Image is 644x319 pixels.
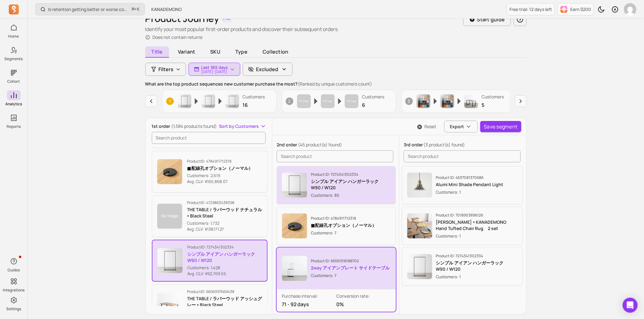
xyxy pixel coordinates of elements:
input: search product [277,150,393,162]
p: シンプル アイアン ハンガーラック W90 / W120 [311,178,391,191]
p: Cohort [8,79,20,84]
p: 2nd order [277,142,393,148]
h1: Product Journey [145,13,219,24]
p: Customers: 7 [311,230,376,236]
p: 71 - 92 days [282,301,336,308]
p: Avg. CLV: ¥92,769.55 [188,271,262,277]
span: + [132,6,140,13]
button: Toggle dark mode [595,3,608,16]
p: Is retention getting better or worse compared to last year? [48,6,129,13]
span: Filters [159,65,174,73]
span: (Ranked by unique customers count) [298,81,372,87]
button: ProductID: 4729863438398THE TABLE / ラバーウッド ナチュラル × Black SteelCustomers: 1,732Avg. CLV: ¥138,171.27 [152,195,268,237]
p: Alumi Mini Shade Pendant Light [436,181,503,188]
p: Customers: 7 [311,272,390,279]
p: Free trial: 12 days left [509,6,552,13]
p: シンプル アイアン ハンガーラック W90 / W120 [436,260,517,272]
img: Product image [321,94,335,108]
span: (1,584 products found) [172,123,217,129]
p: [DATE] - [DATE] [201,70,228,74]
p: Segments [5,56,23,61]
p: Product ID: 7274341302334 [311,172,391,177]
p: Does not contain returns [153,34,203,40]
p: 6 [362,101,385,109]
p: Avg. CLV: ¥138,171.27 [187,226,263,233]
img: Product image [225,94,239,108]
p: Settings [6,306,21,311]
button: Start guide [463,13,511,26]
p: Product ID: 4784911712318 [187,159,253,164]
p: 1st order [152,123,217,129]
p: Avg. CLV: ¥165,868.07 [187,179,253,185]
span: KANADEMONO [151,6,182,13]
img: Product image [407,254,432,279]
button: Product imageProduct ID: 7274341302334シンプル アイアン ハンガーラック W90 / W120Customers: 1 [402,248,523,286]
img: Product image [157,159,182,184]
p: 0% [336,301,391,308]
p: Last 365 days [201,65,228,70]
p: Reports [7,124,21,129]
p: Customers: 1 [436,274,517,280]
p: Customers: 1,732 [187,220,263,227]
button: Product imageProduct ID: 66561590887022way アイアンプレート サイドテーブルCustomers: 7 [277,248,396,289]
span: Variant [172,46,202,57]
img: Product image [282,256,307,281]
p: Excluded [256,65,279,73]
button: ProductID: 4784911712318■配線孔オプション（ノーマル）Customers: 2,619Avg. CLV: ¥165,868.07 [152,151,268,193]
p: Start guide [477,16,505,23]
button: 1Product imageProduct imageProduct imageCustomers16 [162,90,277,113]
img: Product image [282,213,307,238]
button: Excluded [243,63,293,76]
button: 3Product imageProduct imageProduct imageCustomers5 [401,90,516,113]
span: 3 [405,97,413,105]
img: avatar [624,3,636,16]
p: シンプル アイアン ハンガーラック W90 / W120 [188,251,262,264]
button: Is retention getting better or worse compared to last year?⌘+K [35,3,145,15]
img: Product image [407,213,432,238]
button: Product imageProduct ID: 7018903896126[PERSON_NAME] × KANADEMONO Hand Tufted Chair Rug 2 setCusto... [402,207,523,245]
p: Customers: 1 [436,189,503,195]
p: Analytics [5,102,22,107]
p: 3rd order [404,142,521,148]
img: Product image [440,94,454,108]
p: Integrations [3,288,24,293]
p: Product ID: 4729863438398 [187,200,263,205]
p: Product ID: 7018903896126 [436,213,517,218]
p: 16 [243,101,265,109]
p: Customers [482,94,504,100]
img: Product image [417,94,430,108]
button: 2Product imageProduct imageProduct imageCustomers6 [282,90,396,113]
button: Reset [412,123,442,130]
a: Free trial: 12 days left [507,3,555,15]
p: Customers: 1,428 [188,265,262,271]
p: THE TABLE / ラバーウッド ナチュラル × Black Steel [187,207,263,219]
p: THE TABLE / ラバーウッド アッシュグレー × Black Steel [187,295,263,308]
button: Product imageProduct ID: 7274341302334シンプル アイアン ハンガーラック W90 / W120Customers: 85 [277,166,396,204]
p: Product ID: 7274341302334 [188,245,262,250]
span: Collection [256,46,295,57]
kbd: ⌘ [131,6,135,13]
button: Filters [145,63,186,76]
img: Product image [345,94,359,108]
button: Product imageProduct ID: 4637081370686Alumi Mini Shade Pendant LightCustomers: 1 [402,166,523,204]
img: Product image [157,293,182,318]
p: Customers: 85 [311,192,391,198]
span: Sort by Customers [219,123,259,129]
p: Purchase interval: [282,293,336,299]
p: Product ID: 4784911712318 [311,216,376,221]
span: 1 [166,97,174,105]
button: Guides [7,255,21,274]
p: Customers: 1 [436,233,517,239]
kbd: K [137,7,140,12]
button: Last 365 days[DATE]-[DATE] [189,63,240,76]
p: Product ID: 6606397669438 [187,289,263,294]
img: Product image [297,94,311,108]
p: Earn $200 [570,6,591,13]
img: Product image [201,94,215,108]
button: ProductID: 7274341302334シンプル アイアン ハンガーラック W90 / W120Customers: 1,428Avg. CLV: ¥92,769.55 [152,240,268,282]
button: Earn $200 [557,3,594,16]
span: Export [450,123,464,130]
p: What are the top product sequences new customer purchase the most? [145,81,527,87]
p: Product ID: 6656159088702 [311,259,390,264]
button: Save segment [480,121,521,132]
